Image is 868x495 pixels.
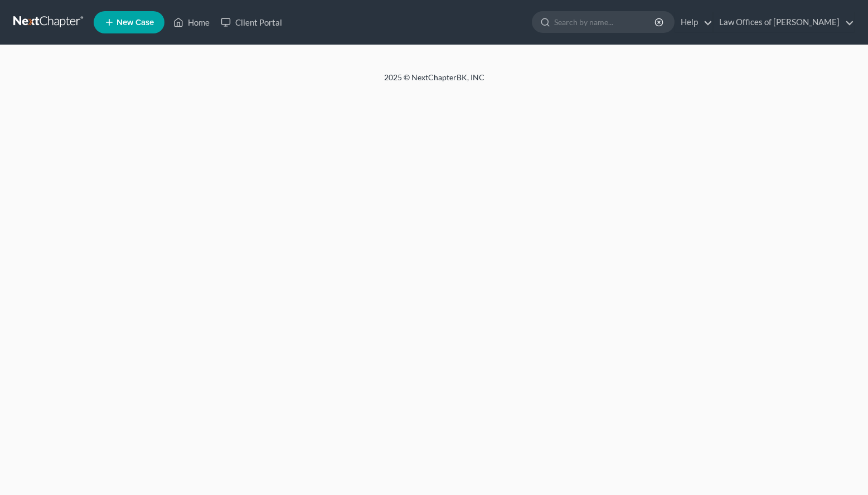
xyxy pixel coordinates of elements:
a: Client Portal [215,12,288,32]
input: Search by name... [554,12,656,32]
span: New Case [117,18,154,27]
a: Home [168,12,215,32]
a: Help [675,12,712,32]
a: Law Offices of [PERSON_NAME] [714,12,854,32]
div: 2025 © NextChapterBK, INC [117,72,752,92]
